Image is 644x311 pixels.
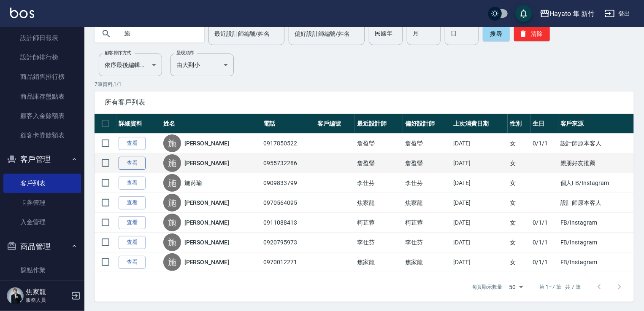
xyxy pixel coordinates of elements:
a: 卡券管理 [3,193,81,212]
th: 性別 [508,114,530,134]
a: 查看 [119,196,146,209]
th: 生日 [530,114,558,134]
td: FB/Instagram [558,233,634,252]
td: 0/1/1 [530,233,558,252]
td: 0920795973 [261,233,315,252]
td: [DATE] [451,153,508,173]
th: 詳細資料 [116,114,161,134]
td: 李仕芬 [403,173,451,193]
div: 由大到小 [170,54,234,76]
td: 女 [508,233,530,252]
div: 50 [506,276,526,298]
p: 服務人員 [26,296,69,304]
td: 女 [508,213,530,233]
a: [PERSON_NAME] [184,198,229,207]
td: [DATE] [451,134,508,153]
button: save [515,5,532,22]
div: 施 [163,214,181,231]
td: 0909833799 [261,173,315,193]
a: 入金管理 [3,212,81,232]
td: 0911088413 [261,213,315,233]
button: 清除 [514,26,550,41]
td: 焦家龍 [355,252,403,272]
td: 0970012271 [261,252,315,272]
button: 客戶管理 [3,148,81,170]
span: 所有客戶列表 [105,98,624,107]
td: 女 [508,173,530,193]
td: 0/1/1 [530,213,558,233]
td: FB/Instagram [558,252,634,272]
p: 7 筆資料, 1 / 1 [95,80,634,88]
a: 商品庫存盤點表 [3,87,81,106]
td: 0970564095 [261,193,315,213]
td: [DATE] [451,193,508,213]
a: 查看 [119,236,146,249]
td: 李仕芬 [403,233,451,252]
div: 施 [163,134,181,152]
a: 施芮瑜 [184,179,202,187]
a: 顧客卡券餘額表 [3,126,81,145]
a: 查看 [119,137,146,150]
a: 客戶列表 [3,174,81,193]
td: 焦家龍 [403,252,451,272]
th: 偏好設計師 [403,114,451,134]
label: 顧客排序方式 [105,50,131,56]
label: 呈現順序 [176,50,194,56]
a: [PERSON_NAME] [184,238,229,247]
td: 焦家龍 [403,193,451,213]
p: 第 1–7 筆 共 7 筆 [540,283,581,291]
td: 女 [508,252,530,272]
div: Hayato 隼 新竹 [550,8,595,19]
td: 0955732286 [261,153,315,173]
td: 0/1/1 [530,252,558,272]
button: 登出 [601,6,634,21]
th: 姓名 [161,114,262,134]
td: 女 [508,153,530,173]
th: 客戶來源 [558,114,634,134]
img: Logo [10,8,34,18]
td: 0917850522 [261,134,315,153]
a: 顧客入金餘額表 [3,106,81,126]
a: [PERSON_NAME] [184,159,229,167]
a: 查看 [119,216,146,229]
td: [DATE] [451,213,508,233]
td: 柯芷蓉 [355,213,403,233]
div: 施 [163,194,181,212]
a: 查看 [119,256,146,269]
a: 查看 [119,177,146,190]
div: 施 [163,253,181,271]
a: 商品銷售排行榜 [3,67,81,86]
td: [DATE] [451,252,508,272]
th: 上次消費日期 [451,114,508,134]
td: 詹盈瑩 [355,153,403,173]
td: 詹盈瑩 [403,134,451,153]
td: 個人FB/Instagram [558,173,634,193]
td: 親朋好友推薦 [558,153,634,173]
td: 女 [508,134,530,153]
a: 設計師排行榜 [3,48,81,67]
a: [PERSON_NAME] [184,258,229,266]
td: 李仕芬 [355,173,403,193]
img: Person [7,287,24,304]
button: 搜尋 [483,26,510,41]
th: 客戶編號 [315,114,355,134]
input: 搜尋關鍵字 [118,22,198,45]
td: 詹盈瑩 [403,153,451,173]
td: 女 [508,193,530,213]
div: 依序最後編輯時間 [99,54,162,76]
a: 盤點作業 [3,260,81,280]
td: 柯芷蓉 [403,213,451,233]
div: 施 [163,233,181,251]
a: 查看 [119,157,146,170]
p: 每頁顯示數量 [472,283,503,291]
a: [PERSON_NAME] [184,218,229,227]
td: 0/1/1 [530,134,558,153]
th: 最近設計師 [355,114,403,134]
td: 焦家龍 [355,193,403,213]
button: Hayato 隼 新竹 [536,5,598,22]
h5: 焦家龍 [26,288,69,296]
div: 施 [163,174,181,192]
a: 設計師日報表 [3,28,81,48]
td: [DATE] [451,173,508,193]
div: 施 [163,154,181,172]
